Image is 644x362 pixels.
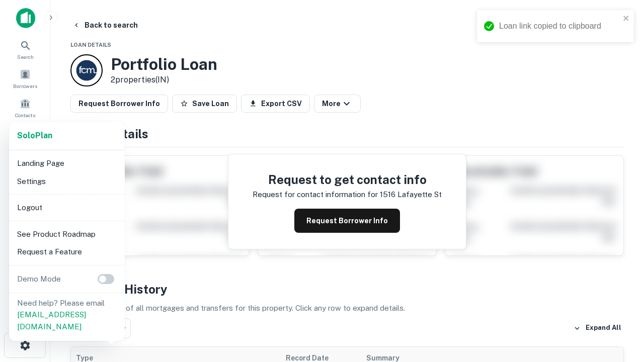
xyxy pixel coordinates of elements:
[499,20,620,32] div: Loan link copied to clipboard
[594,282,644,330] iframe: Chat Widget
[623,14,630,24] button: close
[17,130,52,142] a: SoloPlan
[17,310,86,331] a: [EMAIL_ADDRESS][DOMAIN_NAME]
[13,172,121,191] li: Settings
[17,297,117,333] p: Need help? Please email
[13,225,121,243] li: See Product Roadmap
[13,243,121,261] li: Request a Feature
[17,131,52,140] strong: Solo Plan
[13,273,65,285] p: Demo Mode
[13,199,121,217] li: Logout
[13,154,121,172] li: Landing Page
